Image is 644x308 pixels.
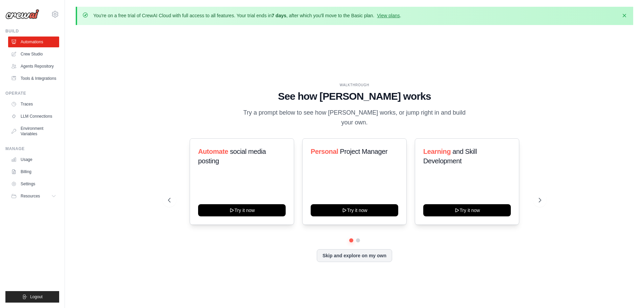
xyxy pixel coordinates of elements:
[8,37,59,47] a: Automations
[5,9,39,19] img: Logo
[8,61,59,72] a: Agents Repository
[8,191,59,202] button: Resources
[8,111,59,122] a: LLM Connections
[271,13,286,18] strong: 7 days
[340,148,387,155] span: Project Manager
[8,154,59,165] a: Usage
[5,91,59,96] div: Operate
[168,82,541,88] div: WALKTHROUGH
[93,12,401,19] p: You're on a free trial of CrewAI Cloud with full access to all features. Your trial ends in , aft...
[30,294,43,300] span: Logout
[198,204,286,216] button: Try it now
[198,148,266,165] span: social media posting
[5,146,59,151] div: Manage
[168,90,541,102] h1: See how [PERSON_NAME] works
[241,108,468,128] p: Try a prompt below to see how [PERSON_NAME] works, or jump right in and build your own.
[8,73,59,84] a: Tools & Integrations
[8,123,59,139] a: Environment Variables
[8,49,59,60] a: Crew Studio
[423,204,511,216] button: Try it now
[8,99,59,110] a: Traces
[21,193,40,199] span: Resources
[198,148,228,155] span: Automate
[5,291,59,303] button: Logout
[8,166,59,177] a: Billing
[8,179,59,189] a: Settings
[5,28,59,34] div: Build
[317,249,392,262] button: Skip and explore on my own
[377,13,400,18] a: View plans
[311,148,338,155] span: Personal
[311,204,398,216] button: Try it now
[423,148,451,155] span: Learning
